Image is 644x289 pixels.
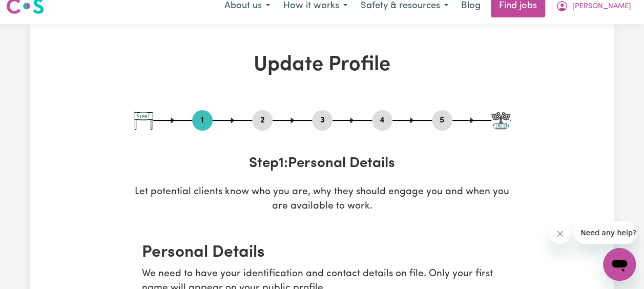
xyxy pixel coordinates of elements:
[372,114,392,127] button: Go to step 4
[572,1,631,12] span: [PERSON_NAME]
[312,114,333,127] button: Go to step 3
[252,114,273,127] button: Go to step 2
[142,243,503,262] h2: Personal Details
[550,223,570,244] iframe: Close message
[432,114,452,127] button: Go to step 5
[192,114,213,127] button: Go to step 1
[603,248,636,281] iframe: Button to launch messaging window
[6,7,62,15] span: Need any help?
[134,185,511,215] p: Let potential clients know who you are, why they should engage you and when you are available to ...
[134,155,511,173] h3: Step 1 : Personal Details
[134,53,511,77] h1: Update Profile
[574,221,636,244] iframe: Message from company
